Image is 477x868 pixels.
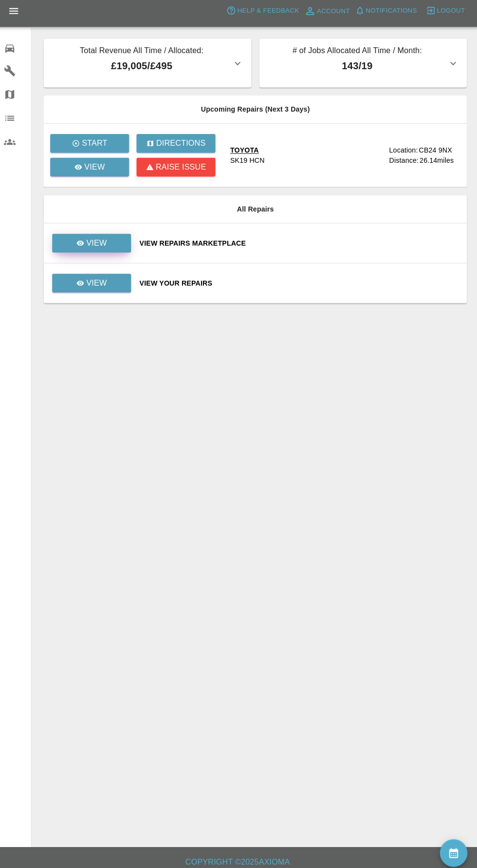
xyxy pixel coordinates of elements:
span: Logout [435,10,463,21]
a: View [55,235,133,254]
a: View Your Repairs [142,279,457,289]
a: TOYOTASK19 HCN [231,148,380,168]
button: Help & Feedback [225,8,301,23]
p: View [89,278,110,290]
div: TOYOTA [231,148,265,158]
button: Raise issue [139,160,217,179]
span: Notifications [365,10,416,21]
p: View [87,164,108,175]
button: Total Revenue All Time / Allocated:£19,005/£495 [47,43,252,91]
button: Start [54,137,131,155]
button: availability [438,833,465,860]
span: Help & Feedback [238,10,299,21]
div: SK19 HCN [231,158,265,168]
a: View Repairs Marketplace [142,240,457,250]
span: Account [317,10,349,21]
div: CB24 9NX [417,148,450,158]
p: Start [85,140,110,152]
p: £19,005 / £495 [55,62,233,77]
th: All Repairs [47,197,465,225]
button: Directions [139,137,217,155]
p: Directions [158,140,207,152]
div: Location: [388,148,416,158]
p: # of Jobs Allocated All Time / Month: [268,49,445,62]
a: Location:CB24 9NXDistance:26.14miles [388,148,457,168]
a: Account [302,8,352,23]
p: Raise issue [158,164,207,175]
button: Logout [422,8,465,23]
p: View [89,239,110,251]
p: Total Revenue All Time / Allocated: [55,49,233,62]
p: 143 / 19 [268,62,445,77]
div: Distance: [388,158,417,168]
div: 26.14 miles [418,158,457,168]
a: View [55,280,134,288]
a: View [55,275,133,293]
button: Open drawer [6,4,29,27]
h6: Copyright © 2025 Axioma [8,849,469,862]
button: # of Jobs Allocated All Time / Month:143/19 [260,43,465,91]
button: Notifications [352,8,418,23]
th: Upcoming Repairs (Next 3 Days) [47,99,465,127]
a: View [54,160,131,179]
a: View [55,240,134,248]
